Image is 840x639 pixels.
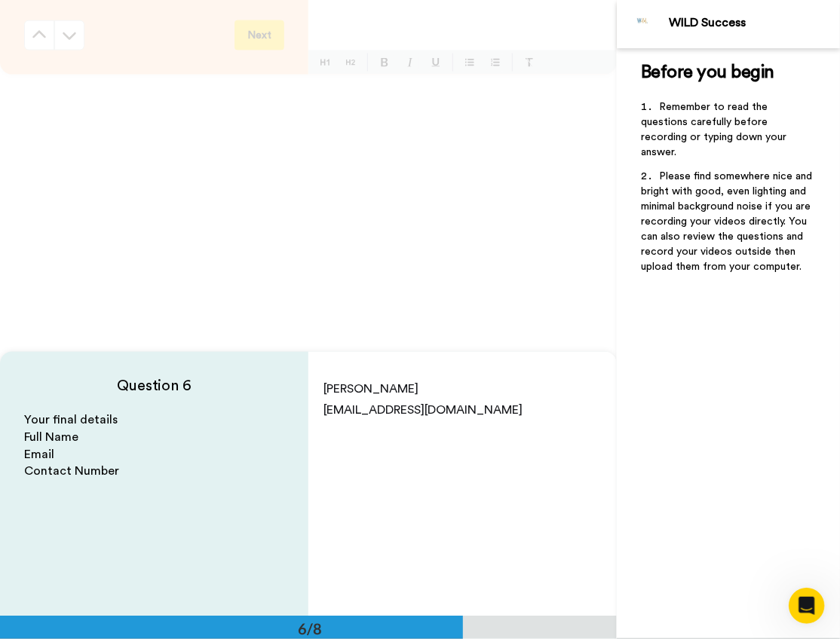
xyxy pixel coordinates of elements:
span: Remember to read the questions carefully before recording or typing down your answer. [641,102,789,157]
span: Please find somewhere nice and bright with good, even lighting and minimal background noise if yo... [641,171,815,272]
div: WILD Success [669,16,839,30]
div: 6/8 [274,618,346,639]
span: Contact Number [24,466,119,478]
span: Before you begin [641,63,774,81]
iframe: Intercom live chat [789,588,825,624]
span: [EMAIL_ADDRESS][DOMAIN_NAME] [323,405,523,417]
img: Profile Image [625,6,661,42]
h4: Question 6 [24,376,284,397]
span: Email [24,449,54,461]
span: Full Name [24,432,78,444]
span: [PERSON_NAME] [323,384,418,396]
span: Your final details [24,414,118,427]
